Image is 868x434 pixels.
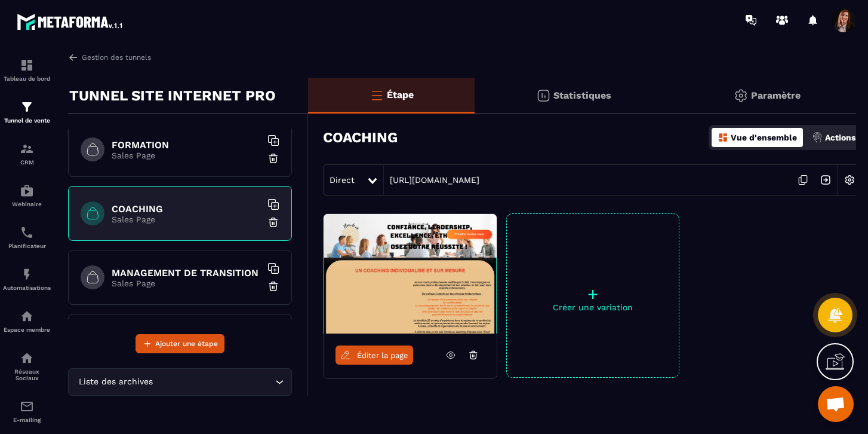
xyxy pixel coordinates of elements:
[3,91,51,133] a: formationformationTunnel de vente
[20,142,34,156] img: formation
[20,100,34,114] img: formation
[357,351,408,360] span: Éditer la page
[267,280,279,292] img: trash
[3,75,51,82] p: Tableau de bord
[718,132,728,143] img: dashboard-orange.40269519.svg
[3,243,51,249] p: Planificateur
[3,258,51,300] a: automationsautomationsAutomatisations
[3,342,51,390] a: social-networksocial-networkRéseaux Sociaux
[3,300,51,342] a: automationsautomationsEspace membre
[20,184,34,198] img: automations
[731,133,797,142] p: Vue d'ensemble
[335,346,413,365] a: Éditer la page
[734,88,748,103] img: setting-gr.5f69749f.svg
[20,267,34,282] img: automations
[3,417,51,423] p: E-mailing
[267,216,279,228] img: trash
[3,117,51,124] p: Tunnel de vente
[155,375,272,389] input: Search for option
[69,84,276,108] p: TUNNEL SITE INTERNET PRO
[3,175,51,216] a: automationsautomationsWebinaire
[68,52,79,63] img: arrow
[3,133,51,175] a: formationformationCRM
[3,285,51,291] p: Automatisations
[112,151,261,160] p: Sales Page
[20,399,34,414] img: email
[20,309,34,323] img: automations
[267,152,279,164] img: trash
[3,390,51,432] a: emailemailE-mailing
[68,52,151,63] a: Gestion des tunnels
[17,11,124,32] img: logo
[387,89,414,100] p: Étape
[136,334,224,353] button: Ajouter une étape
[112,139,261,151] h6: FORMATION
[112,279,261,288] p: Sales Page
[20,58,34,72] img: formation
[3,201,51,207] p: Webinaire
[76,375,155,389] span: Liste des archives
[324,214,497,334] img: image
[323,129,398,146] h3: COACHING
[838,169,861,191] img: setting-w.858f3a88.svg
[3,159,51,166] p: CRM
[553,90,611,101] p: Statistiques
[384,175,479,185] a: [URL][DOMAIN_NAME]
[751,90,801,101] p: Paramètre
[20,225,34,240] img: scheduler
[536,88,550,103] img: stats.20deebd0.svg
[155,338,218,350] span: Ajouter une étape
[818,386,854,422] a: Ouvrir le chat
[3,368,51,381] p: Réseaux Sociaux
[507,302,679,312] p: Créer une variation
[825,133,855,142] p: Actions
[112,215,261,224] p: Sales Page
[3,49,51,91] a: formationformationTableau de bord
[507,286,679,302] p: +
[20,351,34,365] img: social-network
[370,88,384,102] img: bars-o.4a397970.svg
[814,169,837,191] img: arrow-next.bcc2205e.svg
[3,216,51,258] a: schedulerschedulerPlanificateur
[3,326,51,333] p: Espace membre
[112,267,261,279] h6: MANAGEMENT DE TRANSITION
[112,203,261,215] h6: COACHING
[68,368,292,396] div: Search for option
[812,132,823,143] img: actions.d6e523a2.png
[330,175,355,185] span: Direct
